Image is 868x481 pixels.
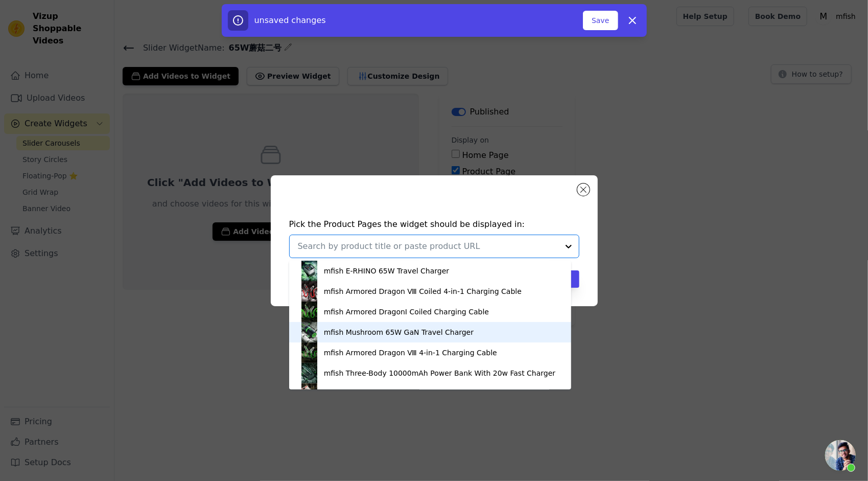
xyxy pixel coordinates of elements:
[324,348,497,358] div: mfish Armored Dragon Ⅷ 4-in-1 Charging Cable
[825,440,856,471] a: 开放式聊天
[299,342,320,363] img: product thumbnail
[583,11,618,30] button: Save
[324,307,489,317] div: mfish Armored DragonⅠ Coiled Charging Cable
[254,15,326,25] span: unsaved changes
[299,281,320,302] img: product thumbnail
[324,368,556,378] div: mfish Three-Body 10000mAh Power Bank With 20w Fast Charger
[298,240,558,253] input: Search by product title or paste product URL
[299,322,320,342] img: product thumbnail
[324,388,486,399] div: mfish Funky Strike Box 5000mAh Power Bank
[324,327,474,337] div: mfish Mushroom 65W GaN Travel Charger
[577,184,590,196] button: Close modal
[299,302,320,322] img: product thumbnail
[289,218,579,231] h4: Pick the Product Pages the widget should be displayed in:
[324,266,449,276] div: mfish E-RHINO 65W Travel Charger
[299,363,320,383] img: product thumbnail
[299,383,320,404] img: product thumbnail
[324,286,522,296] div: mfish Armored Dragon Ⅷ Coiled 4-in-1 Charging Cable
[299,261,320,281] img: product thumbnail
